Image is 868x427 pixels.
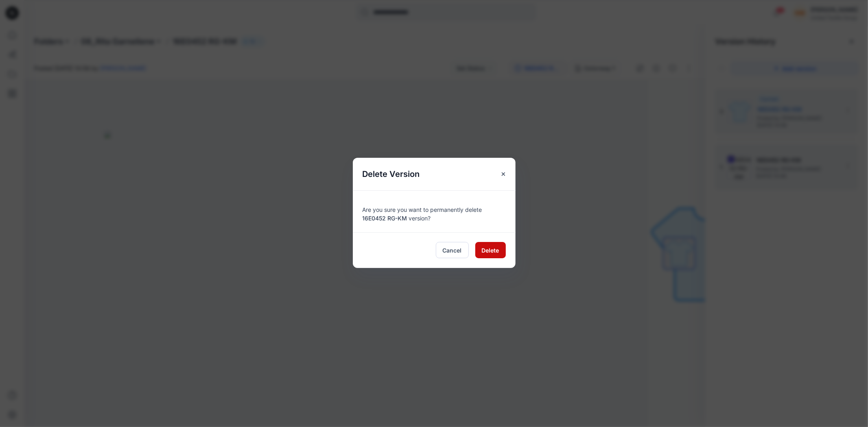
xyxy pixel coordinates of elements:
[475,242,506,258] button: Delete
[363,200,506,222] div: Are you sure you want to permanently delete version?
[496,167,511,181] button: Close
[436,242,469,258] button: Cancel
[363,215,407,222] span: 16E0452 RG-KM
[482,246,499,255] span: Delete
[353,158,430,190] h5: Delete Version
[443,246,462,255] span: Cancel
